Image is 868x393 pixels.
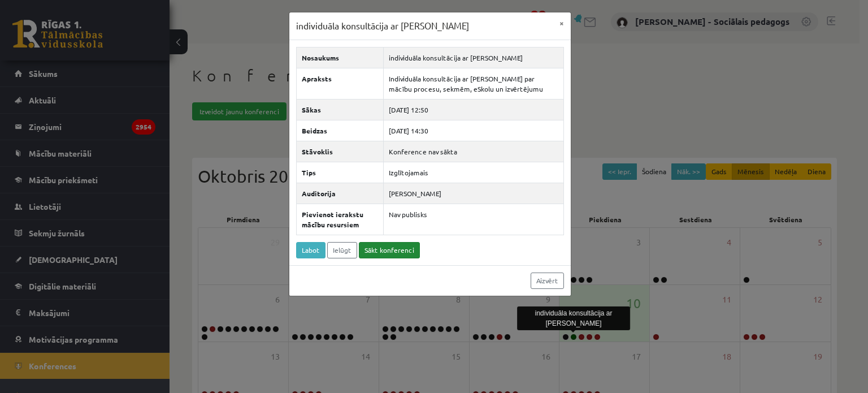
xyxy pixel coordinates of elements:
th: Auditorija [296,183,383,204]
th: Pievienot ierakstu mācību resursiem [296,204,383,235]
td: Individuāla konsultācija ar [PERSON_NAME] par mācību procesu, sekmēm, eSkolu un izvērtējumu [383,68,563,99]
th: Nosaukums [296,47,383,68]
td: [DATE] 12:50 [383,99,563,120]
th: Apraksts [296,68,383,99]
td: individuāla konsultācija ar [PERSON_NAME] [383,47,563,68]
td: [DATE] 14:30 [383,120,563,141]
a: Sākt konferenci [359,242,420,258]
th: Stāvoklis [296,141,383,162]
th: Beidzas [296,120,383,141]
div: individuāla konsultācija ar [PERSON_NAME] [517,306,630,330]
th: Sākas [296,99,383,120]
h3: individuāla konsultācija ar [PERSON_NAME] [296,19,469,33]
td: [PERSON_NAME] [383,183,563,204]
a: Labot [296,242,325,258]
button: × [553,12,571,34]
th: Tips [296,162,383,183]
td: Konference nav sākta [383,141,563,162]
td: Nav publisks [383,204,563,235]
a: Aizvērt [531,273,564,289]
td: Izglītojamais [383,162,563,183]
a: Ielūgt [327,242,357,258]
